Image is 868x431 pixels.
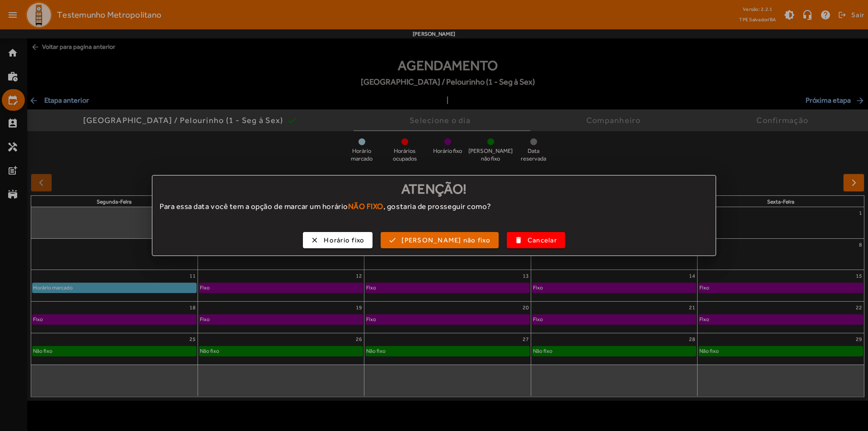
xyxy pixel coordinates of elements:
[507,232,565,248] button: Cancelar
[381,232,499,248] button: [PERSON_NAME] não fixo
[348,202,383,211] strong: NÃO FIXO
[152,201,716,221] div: Para essa data você tem a opção de marcar um horário , gostaria de prosseguir como?
[324,235,364,246] span: Horário fixo
[401,235,491,246] span: [PERSON_NAME] não fixo
[401,181,467,197] span: Atenção!
[528,235,557,246] span: Cancelar
[303,232,373,248] button: Horário fixo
